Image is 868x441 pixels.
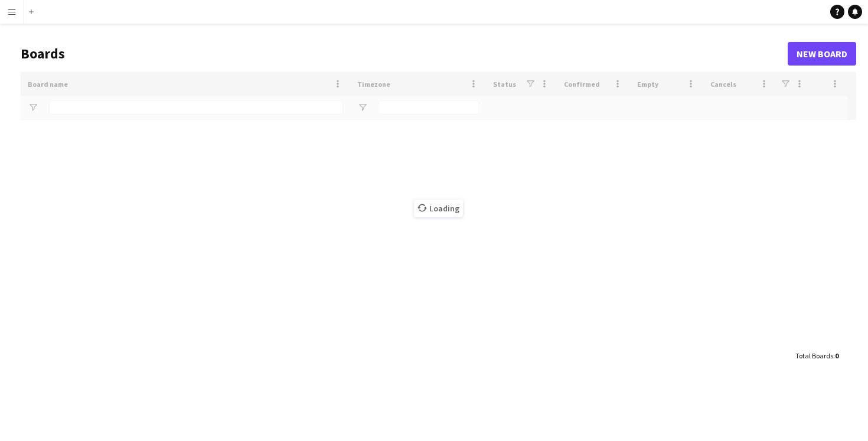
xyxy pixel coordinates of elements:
span: Loading [414,200,463,217]
h1: Boards [21,45,788,63]
span: 0 [835,351,838,360]
a: New Board [788,42,856,66]
span: Total Boards [795,351,833,360]
div: : [795,344,838,367]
